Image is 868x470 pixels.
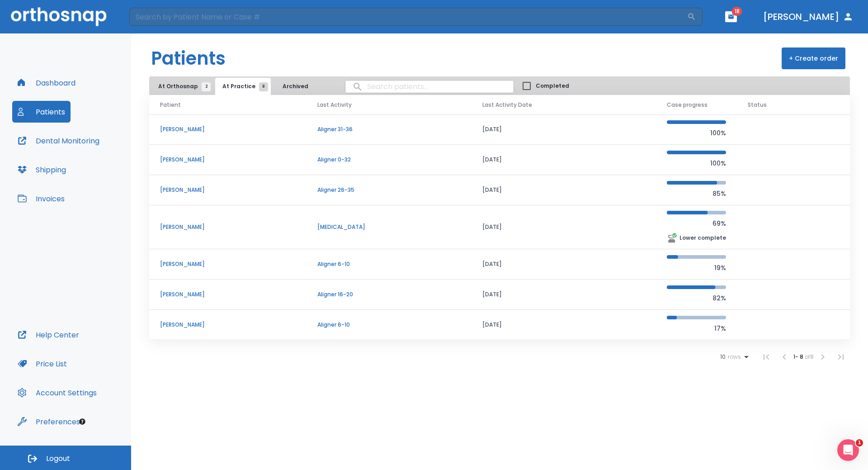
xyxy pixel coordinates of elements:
[273,78,318,95] button: Archived
[667,262,726,273] p: 19%
[12,411,85,432] button: Preferences
[536,82,569,90] span: Completed
[317,101,352,109] span: Last Activity
[317,156,461,164] p: Aligner 0-32
[78,418,86,426] div: Tooltip anchor
[317,186,461,194] p: Aligner 26-35
[667,158,726,169] p: 100%
[12,72,81,94] button: Dashboard
[317,223,461,231] p: [MEDICAL_DATA]
[793,353,805,361] span: 1 - 8
[472,114,656,145] td: [DATE]
[667,188,726,199] p: 85%
[160,321,296,329] p: [PERSON_NAME]
[856,439,863,446] span: 1
[12,382,102,404] button: Account Settings
[759,9,857,25] button: [PERSON_NAME]
[160,101,181,109] span: Patient
[726,354,741,360] span: rows
[472,310,656,340] td: [DATE]
[202,82,211,91] span: 2
[472,249,656,280] td: [DATE]
[472,280,656,310] td: [DATE]
[679,234,726,242] p: Lower complete
[160,125,296,133] p: [PERSON_NAME]
[805,353,814,361] span: of 8
[12,324,85,346] button: Help Center
[667,128,726,138] p: 100%
[160,186,296,194] p: [PERSON_NAME]
[160,223,296,231] p: [PERSON_NAME]
[667,101,708,109] span: Case progress
[482,101,532,109] span: Last Activity Date
[720,354,726,360] span: 10
[472,340,656,370] td: [DATE]
[317,321,461,329] p: Aligner 6-10
[472,175,656,205] td: [DATE]
[12,130,105,152] button: Dental Monitoring
[748,101,767,109] span: Status
[12,188,70,209] button: Invoices
[837,439,859,461] iframe: Intercom live chat
[12,159,71,180] button: Shipping
[317,290,461,299] p: Aligner 16-20
[46,454,70,464] span: Logout
[222,82,264,90] span: At Practice
[151,78,320,95] div: tabs
[158,82,206,90] span: At Orthosnap
[345,78,514,95] input: search
[160,156,296,164] p: [PERSON_NAME]
[317,125,461,133] p: Aligner 31-36
[129,8,687,26] input: Search by Patient Name or Case #
[160,290,296,299] p: [PERSON_NAME]
[782,47,845,69] button: + Create order
[259,82,268,91] span: 8
[472,145,656,175] td: [DATE]
[472,205,656,249] td: [DATE]
[11,7,107,26] img: Orthosnap
[667,293,726,304] p: 82%
[667,218,726,229] p: 69%
[732,7,742,16] span: 18
[317,260,461,268] p: Aligner 6-10
[12,353,72,375] button: Price List
[667,323,726,334] p: 17%
[160,260,296,268] p: [PERSON_NAME]
[12,101,71,123] button: Patients
[151,45,226,72] h1: Patients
